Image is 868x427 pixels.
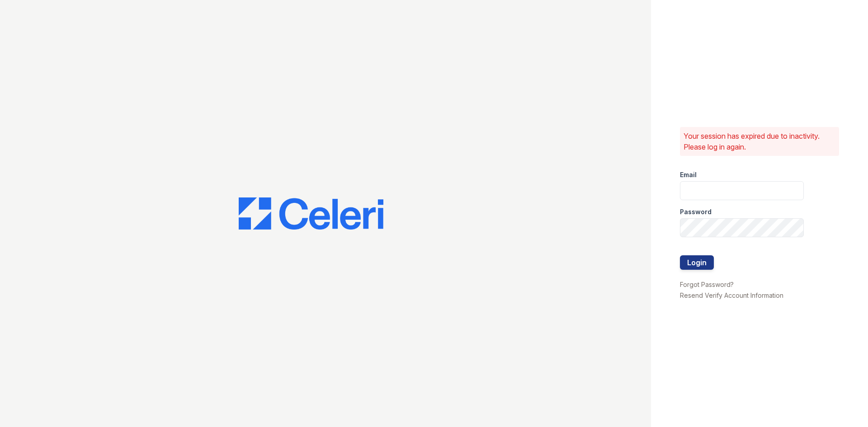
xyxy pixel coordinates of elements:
[680,170,697,179] label: Email
[239,197,383,230] img: CE_Logo_Blue-a8612792a0a2168367f1c8372b55b34899dd931a85d93a1a3d3e32e68fde9ad4.png
[680,207,712,216] label: Password
[680,255,714,270] button: Login
[680,291,783,299] a: Resend Verify Account Information
[684,131,835,152] p: Your session has expired due to inactivity. Please log in again.
[680,281,734,288] a: Forgot Password?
